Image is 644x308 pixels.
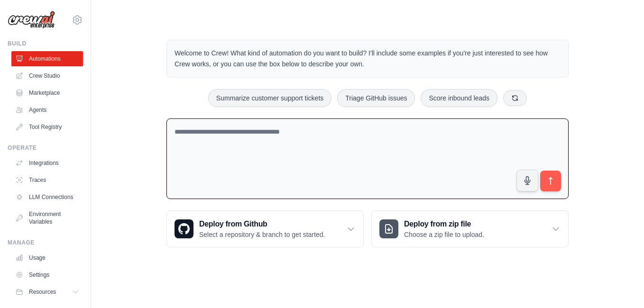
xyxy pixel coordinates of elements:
p: Welcome to Crew! What kind of automation do you want to build? I'll include some examples if you'... [175,48,561,70]
p: Choose a zip file to upload. [404,230,484,239]
a: Settings [11,267,83,282]
span: Resources [29,288,56,296]
button: Close walkthrough [615,221,622,228]
div: Manage [8,239,83,246]
span: Step 1 [470,223,489,230]
h3: Deploy from zip file [404,218,484,230]
a: Automations [11,51,83,66]
a: LLM Connections [11,190,83,205]
button: Triage GitHub issues [337,89,415,107]
div: Build [8,40,83,47]
iframe: Chat Widget [597,263,644,308]
img: Logo [8,11,55,29]
a: Marketplace [11,85,83,100]
button: Score inbound leads [421,89,497,107]
div: Operate [8,144,83,152]
h3: Deploy from Github [199,218,325,230]
button: Summarize customer support tickets [208,89,331,107]
p: Describe the automation you want to build, select an example option, or use the microphone to spe... [463,250,610,281]
h3: Create an automation [463,234,610,246]
a: Usage [11,250,83,265]
a: Traces [11,172,83,188]
p: Select a repository & branch to get started. [199,230,325,239]
button: Resources [11,284,83,299]
a: Agents [11,102,83,118]
a: Environment Variables [11,207,83,229]
a: Crew Studio [11,68,83,83]
a: Integrations [11,155,83,171]
a: Tool Registry [11,119,83,135]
